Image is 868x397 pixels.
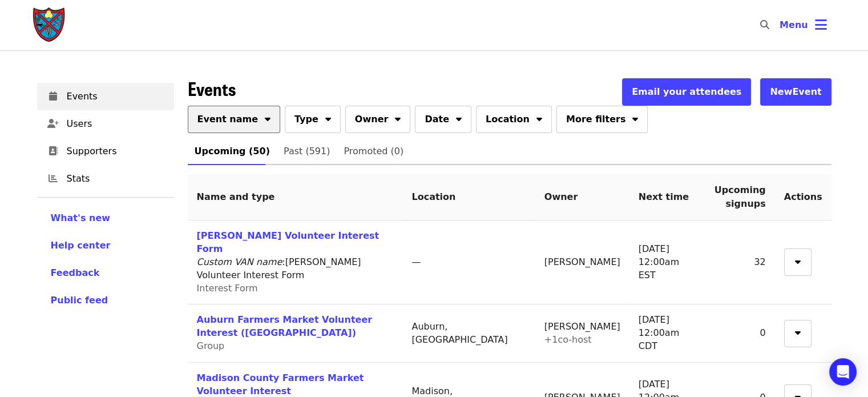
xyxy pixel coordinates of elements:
[566,113,625,126] span: More filters
[188,174,403,220] th: Name and type
[395,112,401,123] i: sort-down icon
[486,113,530,126] span: Location
[775,174,831,220] th: Actions
[188,75,236,102] span: Events
[411,256,526,269] div: —
[51,295,108,306] span: Public feed
[622,78,751,106] button: Email your attendees
[49,173,58,184] i: chart-bar icon
[632,112,638,123] i: sort-down icon
[51,239,160,252] a: Help center
[197,314,373,338] a: Auburn Farmers Market Volunteer Interest ([GEOGRAPHIC_DATA])
[195,143,270,159] span: Upcoming (50)
[294,113,318,126] span: Type
[51,240,111,251] span: Help center
[67,145,165,158] span: Supporters
[776,11,785,39] input: Search
[780,19,808,30] span: Menu
[344,143,403,159] span: Promoted (0)
[197,283,258,294] span: Interest Form
[51,266,100,280] button: Feedback
[285,106,341,133] button: Type
[795,326,801,336] i: sort-down icon
[535,220,629,304] td: [PERSON_NAME]
[829,358,857,386] div: Open Intercom Messenger
[325,112,331,123] i: sort-down icon
[67,172,165,186] span: Stats
[535,174,629,220] th: Owner
[544,334,620,347] div: + 1 co-host
[49,146,58,157] i: address-book icon
[815,17,827,33] i: bars icon
[760,19,769,30] i: search icon
[188,220,403,304] td: : [PERSON_NAME] Volunteer Interest Form
[770,11,836,39] button: Toggle account menu
[411,320,526,347] div: Auburn, [GEOGRAPHIC_DATA]
[37,110,174,138] a: Users
[33,7,67,43] img: Society of St. Andrew - Home
[67,117,165,131] span: Users
[197,256,282,267] i: Custom VAN name
[714,256,766,269] div: 32
[556,106,648,133] button: More filters
[355,113,389,126] span: Owner
[51,211,160,225] a: What's new
[629,304,705,363] td: [DATE] 12:00am CDT
[49,91,57,102] i: calendar icon
[629,220,705,304] td: [DATE] 12:00am EST
[47,118,59,129] i: user-plus icon
[265,112,271,123] i: sort-down icon
[37,83,174,110] a: Events
[535,304,629,363] td: [PERSON_NAME]
[197,113,259,126] span: Event name
[284,143,330,159] span: Past (591)
[536,112,542,123] i: sort-down icon
[456,112,462,123] i: sort-down icon
[188,106,281,133] button: Event name
[67,90,165,103] span: Events
[51,212,111,223] span: What's new
[197,340,225,351] span: Group
[277,138,337,165] a: Past (591)
[37,138,174,165] a: Supporters
[714,185,766,209] span: Upcoming signups
[795,255,801,266] i: sort-down icon
[51,294,160,307] a: Public feed
[337,138,410,165] a: Promoted (0)
[188,138,277,165] a: Upcoming (50)
[714,327,766,340] div: 0
[415,106,471,133] button: Date
[425,113,449,126] span: Date
[476,106,552,133] button: Location
[629,174,705,220] th: Next time
[402,174,535,220] th: Location
[37,165,174,193] a: Stats
[760,78,831,106] button: NewEvent
[197,230,380,254] a: [PERSON_NAME] Volunteer Interest Form
[345,106,411,133] button: Owner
